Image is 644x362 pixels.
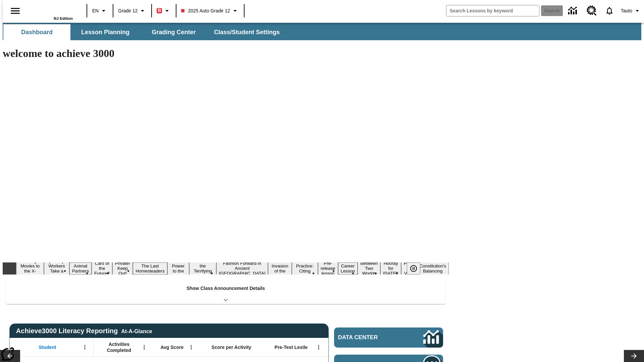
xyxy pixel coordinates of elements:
span: Score per Activity [212,344,252,350]
span: Student [39,344,56,350]
div: SubNavbar [3,23,641,40]
button: Slide 14 Between Two Worlds [358,260,380,277]
button: Slide 5 Private! Keep Out! [112,260,133,277]
span: 2025 Auto Grade 12 [181,7,230,14]
span: Avg Score [160,344,183,350]
a: Resource Center, Will open in new tab [583,2,601,20]
span: Pre-Test Lexile [275,344,308,350]
button: Pause [407,262,420,275]
a: Home [29,3,73,16]
span: Data Center [338,334,401,341]
span: NJ Edition [54,16,73,20]
button: Slide 4 Cars of the Future? [92,260,112,277]
button: Open Menu [186,342,196,352]
span: EN [92,7,99,14]
button: Slide 3 Animal Partners [69,262,92,275]
button: Open Menu [314,342,324,352]
button: Lesson Planning [72,24,139,40]
a: Notifications [601,2,618,19]
button: Slide 12 Pre-release lesson [318,260,338,277]
span: Grade 12 [118,7,138,14]
button: Slide 6 The Last Homesteaders [133,262,167,275]
button: Slide 9 Fashion Forward in Ancient Rome [216,260,268,277]
button: Slide 2 Labor Day: Workers Take a Stand [44,257,69,280]
span: B [158,6,161,15]
button: Boost Class color is red. Change class color [154,5,174,17]
button: Language: EN, Select a language [89,5,111,17]
button: Lesson carousel, Next [624,350,644,362]
button: Dashboard [3,24,70,40]
button: Slide 15 Hooray for Constitution Day! [380,260,401,277]
span: Tauto [621,7,632,14]
a: Data Center [334,327,443,348]
button: Profile/Settings [618,5,644,17]
button: Slide 17 The Constitution's Balancing Act [417,257,449,280]
button: Slide 7 Solar Power to the People [167,257,190,280]
button: Open Menu [80,342,90,352]
div: SubNavbar [3,24,286,40]
a: Data Center [564,2,583,20]
button: Grading Center [140,24,207,40]
span: Achieve3000 Literacy Reporting [16,327,152,335]
button: Slide 10 The Invasion of the Free CD [268,257,291,280]
button: Class/Student Settings [209,24,285,40]
span: Activities Completed [97,341,141,353]
div: Home [29,2,73,20]
button: Grade: Grade 12, Select a grade [115,5,149,17]
button: Open side menu [5,1,25,21]
h1: welcome to achieve 3000 [3,47,449,60]
button: Slide 8 Attack of the Terrifying Tomatoes [189,257,216,280]
div: At-A-Glance [121,327,152,335]
div: Show Class Announcement Details [6,281,445,304]
button: Slide 1 Taking Movies to the X-Dimension [16,257,44,280]
button: Open Menu [139,342,149,352]
input: search field [446,5,539,16]
button: Slide 16 Point of View [401,260,417,277]
button: Slide 11 Mixed Practice: Citing Evidence [292,257,318,280]
p: Show Class Announcement Details [186,285,265,292]
button: Class: 2025 Auto Grade 12, Select your class [178,5,241,17]
div: Pause [407,262,427,275]
button: Slide 13 Career Lesson [338,262,358,275]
